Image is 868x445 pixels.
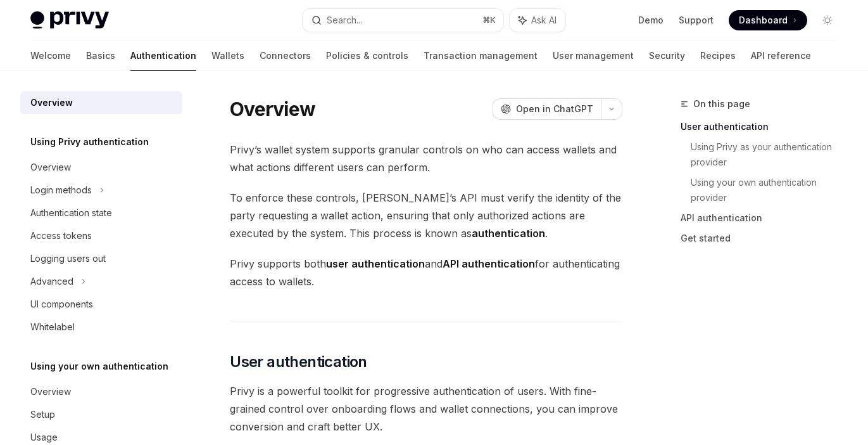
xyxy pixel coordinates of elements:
[30,11,109,29] img: light logo
[30,95,73,110] div: Overview
[20,380,182,403] a: Overview
[130,41,196,71] a: Authentication
[817,10,838,30] button: Toggle dark mode
[553,41,634,71] a: User management
[303,9,503,32] button: Search...⌘K
[326,41,408,71] a: Policies & controls
[693,96,750,112] span: On this page
[326,257,425,270] strong: user authentication
[681,228,848,248] a: Get started
[30,297,93,312] div: UI components
[482,15,496,25] span: ⌘ K
[679,14,714,27] a: Support
[327,13,362,28] div: Search...
[260,41,311,71] a: Connectors
[20,156,182,179] a: Overview
[638,14,664,27] a: Demo
[30,183,92,198] div: Login methods
[30,384,71,399] div: Overview
[510,9,565,32] button: Ask AI
[649,41,685,71] a: Security
[30,251,106,266] div: Logging users out
[493,98,601,120] button: Open in ChatGPT
[30,430,58,445] div: Usage
[211,41,244,71] a: Wallets
[20,202,182,224] a: Authentication state
[30,134,149,150] h5: Using Privy authentication
[20,293,182,316] a: UI components
[472,227,545,240] strong: authentication
[516,103,593,115] span: Open in ChatGPT
[531,14,557,27] span: Ask AI
[691,172,848,208] a: Using your own authentication provider
[700,41,736,71] a: Recipes
[443,257,535,270] strong: API authentication
[30,205,112,221] div: Authentication state
[30,228,92,243] div: Access tokens
[30,407,55,422] div: Setup
[86,41,115,71] a: Basics
[230,352,367,372] span: User authentication
[20,403,182,426] a: Setup
[751,41,811,71] a: API reference
[30,274,73,289] div: Advanced
[20,247,182,270] a: Logging users out
[30,359,168,374] h5: Using your own authentication
[681,208,848,228] a: API authentication
[681,117,848,137] a: User authentication
[30,160,71,175] div: Overview
[230,98,315,120] h1: Overview
[30,41,71,71] a: Welcome
[424,41,538,71] a: Transaction management
[691,137,848,172] a: Using Privy as your authentication provider
[230,141,622,176] span: Privy’s wallet system supports granular controls on who can access wallets and what actions diffe...
[739,14,788,27] span: Dashboard
[20,316,182,339] a: Whitelabel
[230,255,622,290] span: Privy supports both and for authenticating access to wallets.
[30,319,75,335] div: Whitelabel
[230,189,622,242] span: To enforce these controls, [PERSON_NAME]’s API must verify the identity of the party requesting a...
[20,91,182,114] a: Overview
[729,10,807,30] a: Dashboard
[230,382,622,435] span: Privy is a powerful toolkit for progressive authentication of users. With fine-grained control ov...
[20,224,182,247] a: Access tokens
